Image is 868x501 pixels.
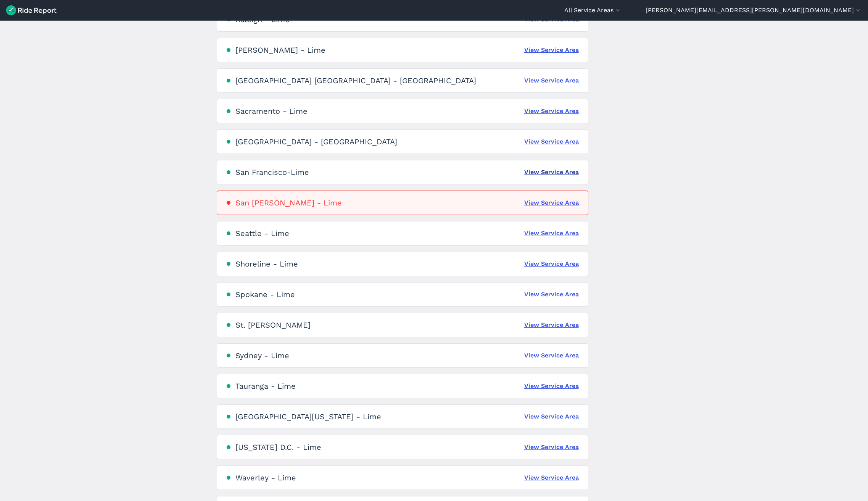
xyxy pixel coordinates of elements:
a: View Service Area [524,381,579,391]
a: View Service Area [524,259,579,268]
a: View Service Area [524,198,579,207]
a: View Service Area [524,320,579,330]
div: Spokane - Lime [235,290,295,299]
button: All Service Areas [564,6,622,15]
div: [GEOGRAPHIC_DATA] [GEOGRAPHIC_DATA] - [GEOGRAPHIC_DATA] [235,76,476,85]
a: View Service Area [524,168,579,177]
div: San Francisco-Lime [235,168,309,177]
a: View Service Area [524,45,579,55]
div: [US_STATE] D.C. - Lime [235,443,321,452]
div: San [PERSON_NAME] - Lime [235,198,342,207]
a: View Service Area [524,76,579,85]
img: Ride Report [6,5,56,15]
div: Shoreline - Lime [235,259,298,268]
div: Sydney - Lime [235,351,289,360]
div: Waverley - Lime [235,473,296,482]
a: View Service Area [524,473,579,482]
a: View Service Area [524,351,579,360]
a: View Service Area [524,107,579,116]
a: View Service Area [524,229,579,238]
a: View Service Area [524,290,579,299]
a: View Service Area [524,443,579,452]
button: [PERSON_NAME][EMAIL_ADDRESS][PERSON_NAME][DOMAIN_NAME] [646,6,862,15]
div: Seattle - Lime [235,229,289,238]
div: [PERSON_NAME] - Lime [235,45,325,55]
div: [GEOGRAPHIC_DATA] - [GEOGRAPHIC_DATA] [235,137,397,146]
div: [GEOGRAPHIC_DATA][US_STATE] - Lime [235,412,381,421]
a: View Service Area [524,137,579,146]
div: St. [PERSON_NAME] [235,320,311,330]
div: Tauranga - Lime [235,381,296,391]
a: View Service Area [524,412,579,421]
div: Sacramento - Lime [235,107,308,116]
